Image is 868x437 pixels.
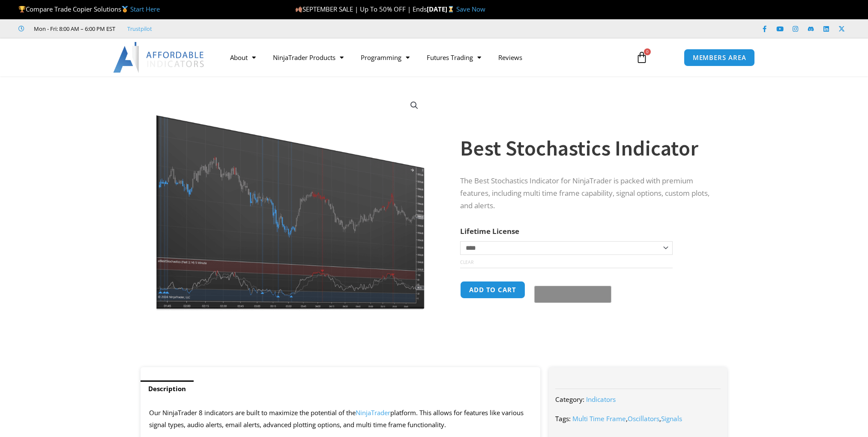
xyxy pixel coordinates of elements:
a: View full-screen image gallery [407,98,422,113]
img: ⌛ [448,6,454,12]
a: Save Now [456,5,485,13]
span: Tags: [555,414,571,423]
span: The Best Stochastics Indicator for NinjaTrader is packed with premium features, including multi t... [460,176,709,210]
img: LogoAI | Affordable Indicators – NinjaTrader [113,42,205,73]
a: Description [141,380,194,397]
a: NinjaTrader [356,408,390,417]
span: SEPTEMBER SALE | Up To 50% OFF | Ends [295,5,427,13]
h1: Best Stochastics Indicator [460,133,710,163]
a: MEMBERS AREA [684,49,755,66]
span: Category: [555,395,584,404]
a: Programming [352,48,418,67]
nav: Menu [221,48,626,67]
strong: [DATE] [427,5,456,13]
a: Signals [661,414,682,423]
span: 0 [644,48,651,55]
a: NinjaTrader Products [264,48,352,67]
a: Futures Trading [418,48,490,67]
iframe: Secure payment input frame [533,280,610,281]
label: Lifetime License [460,226,519,236]
img: 🥇 [122,6,128,12]
a: Multi Time Frame [572,414,626,423]
a: 0 [623,45,661,70]
span: Our NinjaTrader 8 indicators are built to maximize the potential of the platform. This allows for... [149,408,524,429]
a: Clear options [460,259,473,265]
a: Oscillators [628,414,659,423]
a: About [221,48,264,67]
img: 🍂 [296,6,302,12]
span: Compare Trade Copier Solutions [18,5,160,13]
img: 🏆 [19,6,25,12]
img: Best Stochastics [153,91,428,311]
span: Mon - Fri: 8:00 AM – 6:00 PM EST [32,24,115,34]
a: Start Here [130,5,160,13]
a: Trustpilot [127,24,152,34]
button: Buy with GPay [534,286,611,303]
a: Indicators [586,395,616,404]
span: MEMBERS AREA [693,54,746,61]
button: Add to cart [460,281,525,299]
span: , , [572,414,682,423]
a: Reviews [490,48,531,67]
